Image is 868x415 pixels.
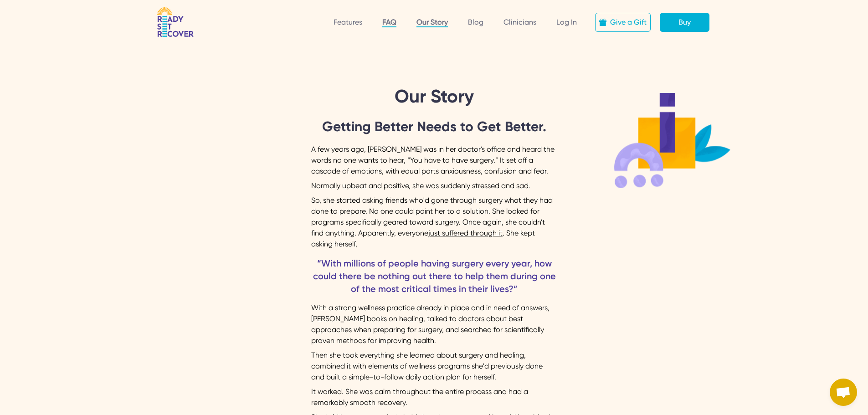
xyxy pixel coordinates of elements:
div: So, she started asking friends who'd gone through surgery what they had done to prepare. No one c... [311,195,557,250]
a: Clinicians [503,18,536,26]
div: just suffered through it [428,229,503,237]
div: Getting Better Needs to Get Better. [7,118,861,135]
a: Log In [556,18,577,26]
img: RSR [157,7,194,37]
div: “With millions of people having surgery every year, how could there be nothing out there to help ... [311,257,557,295]
img: Illustration 2 [614,93,730,188]
a: FAQ [382,18,396,27]
a: Features [334,18,362,26]
div: Give a Gift [610,17,647,28]
a: Give a Gift [595,13,651,32]
div: Buy [678,17,691,28]
a: Buy [660,13,709,32]
div: . She kept asking herself, [311,229,535,248]
div: It worked. She was calm throughout the entire process and had a remarkably smooth recovery. [311,386,557,408]
a: Open chat [830,379,857,406]
a: Our Story [416,18,448,27]
div: Then she took everything she learned about surgery and healing, combined it with elements of well... [311,350,557,383]
a: Blog [468,18,483,26]
h1: Our Story [395,87,474,106]
div: With a strong wellness practice already in place and in need of answers, [PERSON_NAME] books on h... [311,302,557,346]
div: Normally upbeat and positive, she was suddenly stressed and sad. [311,180,557,191]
